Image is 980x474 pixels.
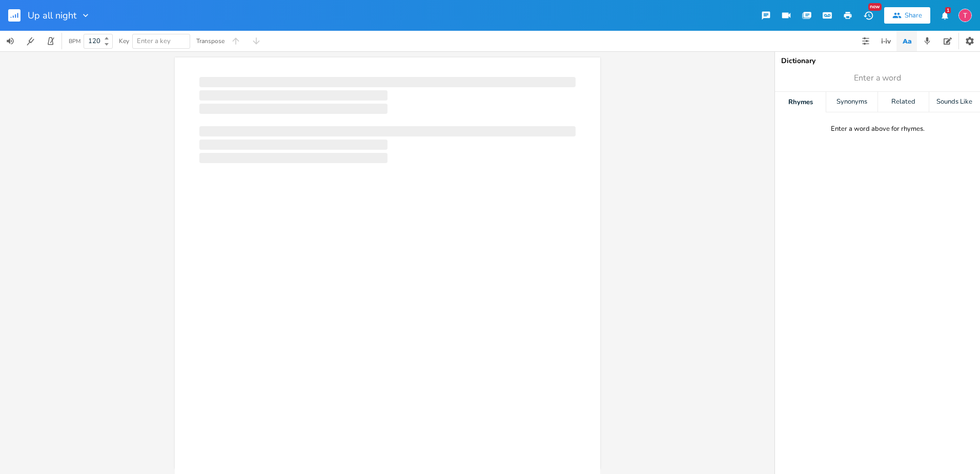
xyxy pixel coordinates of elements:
[196,38,224,44] div: Transpose
[858,6,879,25] button: New
[934,6,955,25] button: 1
[28,11,76,20] span: Up all night
[854,72,901,84] span: Enter a word
[905,11,922,20] div: Share
[781,57,974,65] div: Dictionary
[137,36,171,46] span: Enter a key
[929,92,980,112] div: Sounds Like
[775,92,826,112] div: Rhymes
[884,7,930,24] button: Share
[945,7,951,13] div: 1
[958,9,972,22] img: tabitha8501.tn
[119,38,129,44] div: Key
[831,125,925,133] div: Enter a word above for rhymes.
[878,92,929,112] div: Related
[868,3,882,11] div: New
[69,38,80,44] div: BPM
[826,92,877,112] div: Synonyms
